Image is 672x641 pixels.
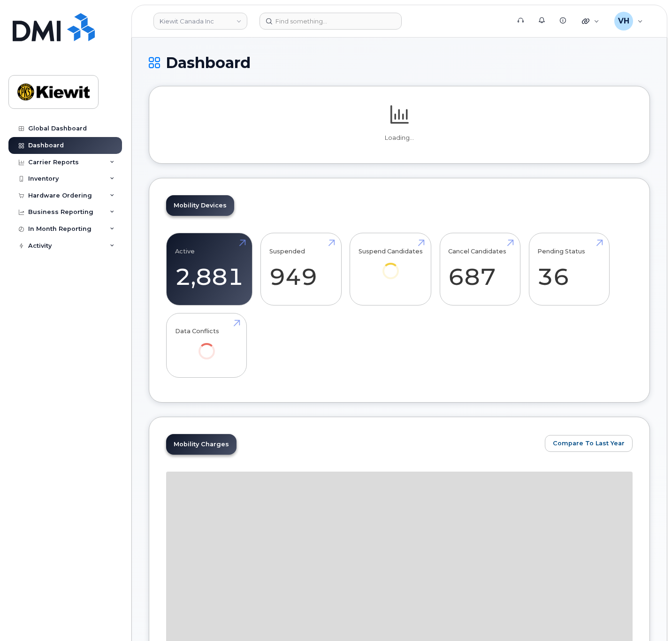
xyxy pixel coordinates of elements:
[175,238,244,300] a: Active 2,881
[545,435,633,452] button: Compare To Last Year
[175,318,238,372] a: Data Conflicts
[537,238,601,300] a: Pending Status 36
[149,54,650,71] h1: Dashboard
[269,238,333,300] a: Suspended 949
[166,195,234,216] a: Mobility Devices
[166,134,633,142] p: Loading...
[166,434,237,455] a: Mobility Charges
[359,238,423,292] a: Suspend Candidates
[448,238,512,300] a: Cancel Candidates 687
[553,439,625,448] span: Compare To Last Year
